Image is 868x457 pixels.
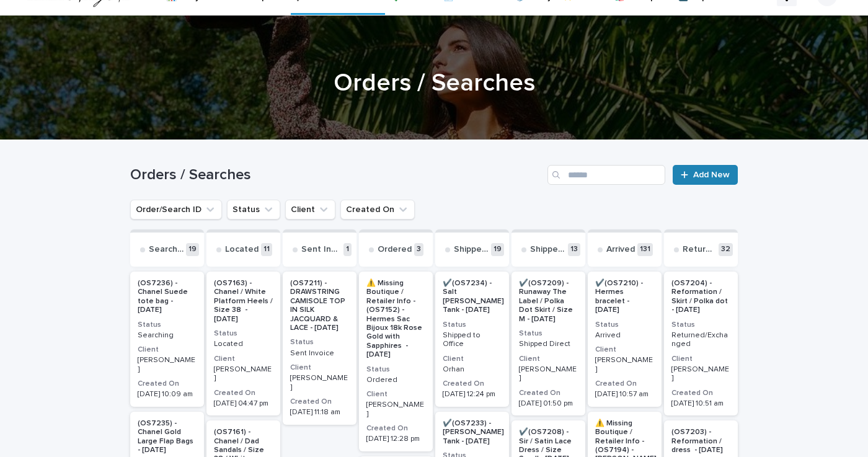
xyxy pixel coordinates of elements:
h3: Status [443,320,502,330]
h3: Status [290,337,349,347]
p: [PERSON_NAME] [519,365,578,383]
h3: Client [366,389,425,399]
a: Add New [673,165,738,185]
p: Shipped to Office [443,331,502,349]
p: [DATE] 01:50 pm [519,399,578,408]
h3: Status [366,365,425,375]
h3: Status [214,329,273,339]
h3: Status [519,329,578,339]
p: ✔️(OS7234) - Salt [PERSON_NAME] Tank - [DATE] [443,279,504,315]
h3: Status [138,320,197,330]
p: 19 [186,243,199,256]
p: Located [214,340,273,348]
p: [PERSON_NAME] [671,365,730,383]
h3: Created On [595,379,654,389]
p: Arrived [595,331,654,340]
a: (OS7236) - Chanel Suede tote bag - [DATE]StatusSearchingClient[PERSON_NAME]Created On[DATE] 10:09 am [130,272,204,407]
p: ✔️(OS7233) - [PERSON_NAME] Tank - [DATE] [443,419,504,446]
h3: Created On [671,388,730,398]
p: Searching [138,331,197,340]
p: [DATE] 04:47 pm [214,399,273,408]
p: [DATE] 10:51 am [671,399,730,408]
p: Located [225,244,259,255]
h3: Client [214,354,273,364]
p: 19 [491,243,504,256]
button: Created On [340,200,415,220]
span: Add New [693,171,730,179]
p: (OS7163) - Chanel / White Platform Heels / Size 38 - [DATE] [214,279,273,324]
p: 131 [637,243,653,256]
p: (OS7203) - Reformation / dress - [DATE] [671,428,730,455]
p: Searching [149,244,184,255]
h3: Created On [214,388,273,398]
p: (OS7204) - Reformation / Skirt / Polka dot - [DATE] [671,279,730,315]
button: Order/Search ID [130,200,222,220]
p: Returned/Exchanged [671,331,730,349]
h3: Created On [519,388,578,398]
p: ⚠️ Missing Boutique / Retailer Info - (OS7152) - Hermes Sac Bijoux 18k Rose Gold with Sapphires -... [366,279,425,360]
h3: Client [671,354,730,364]
p: (OS7211) - DRAWSTRING CAMISOLE TOP IN SILK JACQUARD & LACE - [DATE] [290,279,349,332]
p: Arrived [606,244,635,255]
a: (OS7211) - DRAWSTRING CAMISOLE TOP IN SILK JACQUARD & LACE - [DATE]StatusSent InvoiceClient[PERSO... [283,272,356,425]
p: [PERSON_NAME] [138,356,197,374]
input: Search [547,165,665,185]
p: [PERSON_NAME] [290,374,349,392]
a: ✔️(OS7210) - Hermes bracelet - [DATE]StatusArrivedClient[PERSON_NAME]Created On[DATE] 10:57 am [588,272,662,407]
h3: Client [443,354,502,364]
h1: Orders / Searches [130,68,738,98]
a: ✔️(OS7209) - Runaway The Label / Polka Dot Skirt / Size M - [DATE]StatusShipped DirectClient[PERS... [511,272,585,415]
h3: Created On [290,397,349,407]
p: 3 [414,243,423,256]
p: Shipped Direct [530,244,565,255]
h3: Created On [366,424,425,433]
p: [PERSON_NAME] [214,365,273,383]
p: Ordered [366,376,425,384]
a: (OS7163) - Chanel / White Platform Heels / Size 38 - [DATE]StatusLocatedClient[PERSON_NAME]Create... [206,272,280,415]
p: [DATE] 12:24 pm [443,390,502,399]
p: [DATE] 10:57 am [595,390,654,399]
p: [PERSON_NAME] [595,356,654,374]
a: ✔️(OS7234) - Salt [PERSON_NAME] Tank - [DATE]StatusShipped to OfficeClientOrhanCreated On[DATE] 1... [435,272,509,407]
p: 13 [568,243,580,256]
p: Ordered [378,244,412,255]
h3: Client [595,345,654,355]
a: ⚠️ Missing Boutique / Retailer Info - (OS7152) - Hermes Sac Bijoux 18k Rose Gold with Sapphires -... [359,272,433,451]
p: (OS7235) - Chanel Gold Large Flap Bags - [DATE] [138,419,197,455]
p: 11 [261,243,272,256]
h3: Created On [443,379,502,389]
p: Shipped Direct [519,340,578,348]
p: [DATE] 12:28 pm [366,435,425,443]
p: [DATE] 11:18 am [290,408,349,417]
button: Client [285,200,335,220]
button: Status [227,200,280,220]
p: Orhan [443,365,502,374]
p: 1 [343,243,352,256]
h3: Client [138,345,197,355]
h1: Orders / Searches [130,166,542,184]
p: Sent Invoice [301,244,341,255]
p: Returned/Exchanged [683,244,716,255]
p: ✔️(OS7209) - Runaway The Label / Polka Dot Skirt / Size M - [DATE] [519,279,578,324]
p: [PERSON_NAME] [366,401,425,419]
h3: Created On [138,379,197,389]
h3: Status [671,320,730,330]
p: ✔️(OS7210) - Hermes bracelet - [DATE] [595,279,654,315]
p: Shipped to Office [454,244,489,255]
p: Sent Invoice [290,349,349,358]
p: [DATE] 10:09 am [138,390,197,399]
p: 32 [719,243,733,256]
h3: Client [290,363,349,373]
h3: Client [519,354,578,364]
a: (OS7204) - Reformation / Skirt / Polka dot - [DATE]StatusReturned/ExchangedClient[PERSON_NAME]Cre... [664,272,738,415]
p: (OS7236) - Chanel Suede tote bag - [DATE] [138,279,197,315]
